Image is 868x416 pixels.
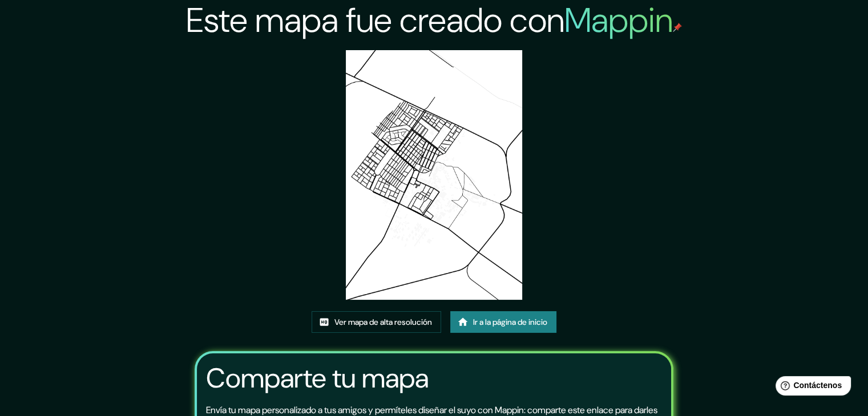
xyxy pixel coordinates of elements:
a: Ver mapa de alta resolución [312,311,441,333]
img: pin de mapeo [673,23,682,32]
font: Comparte tu mapa [206,360,429,396]
a: Ir a la página de inicio [450,311,556,333]
img: created-map [346,50,523,300]
font: Ver mapa de alta resolución [334,317,432,327]
iframe: Lanzador de widgets de ayuda [766,372,855,403]
font: Ir a la página de inicio [473,317,547,327]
